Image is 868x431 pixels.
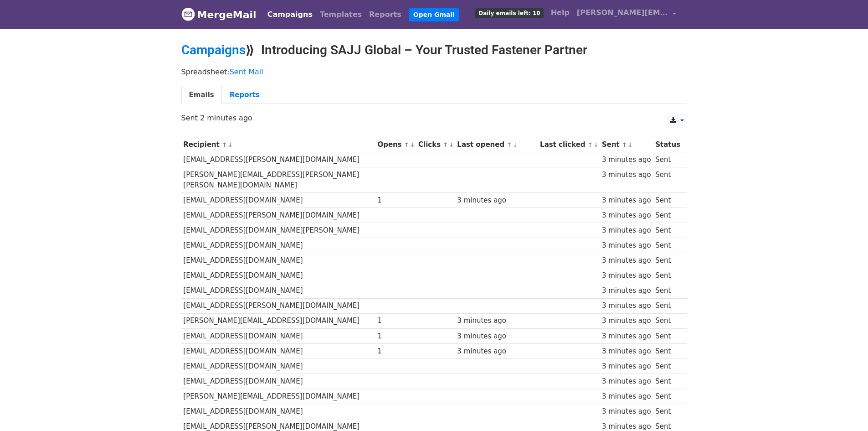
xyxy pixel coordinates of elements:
[457,331,535,342] div: 3 minutes ago
[653,358,682,374] td: Sent
[181,238,375,253] td: [EMAIL_ADDRESS][DOMAIN_NAME]
[457,316,535,326] div: 3 minutes ago
[577,7,668,18] span: [PERSON_NAME][EMAIL_ADDRESS][DOMAIN_NAME]
[513,141,518,148] a: ↓
[181,5,257,24] a: MergeMail
[222,141,227,148] a: ↑
[449,141,454,148] a: ↓
[653,389,682,404] td: Sent
[181,298,375,313] td: [EMAIL_ADDRESS][PERSON_NAME][DOMAIN_NAME]
[653,313,682,328] td: Sent
[472,4,547,22] a: Daily emails left: 10
[228,141,233,148] a: ↓
[181,67,687,77] p: Spreadsheet:
[653,268,682,283] td: Sent
[181,313,375,328] td: [PERSON_NAME][EMAIL_ADDRESS][DOMAIN_NAME]
[181,42,687,58] h2: ⟫ Introducing SAJJ Global – Your Trusted Fastener Partner
[653,208,682,223] td: Sent
[181,223,375,238] td: [EMAIL_ADDRESS][DOMAIN_NAME][PERSON_NAME]
[602,331,651,342] div: 3 minutes ago
[181,374,375,389] td: [EMAIL_ADDRESS][DOMAIN_NAME]
[443,141,448,148] a: ↑
[222,86,267,104] a: Reports
[573,4,680,25] a: [PERSON_NAME][EMAIL_ADDRESS][DOMAIN_NAME]
[230,68,263,76] a: Sent Mail
[602,286,651,296] div: 3 minutes ago
[653,283,682,298] td: Sent
[365,5,405,24] a: Reports
[538,137,600,152] th: Last clicked
[377,195,414,206] div: 1
[316,5,365,24] a: Templates
[602,361,651,372] div: 3 minutes ago
[602,391,651,402] div: 3 minutes ago
[602,406,651,417] div: 3 minutes ago
[181,208,375,223] td: [EMAIL_ADDRESS][PERSON_NAME][DOMAIN_NAME]
[628,141,633,148] a: ↓
[181,192,375,208] td: [EMAIL_ADDRESS][DOMAIN_NAME]
[602,195,651,206] div: 3 minutes ago
[416,137,455,152] th: Clicks
[602,170,651,180] div: 3 minutes ago
[457,346,535,357] div: 3 minutes ago
[404,141,409,148] a: ↑
[653,137,682,152] th: Status
[410,141,415,148] a: ↓
[181,167,375,193] td: [PERSON_NAME][EMAIL_ADDRESS][PERSON_NAME][PERSON_NAME][DOMAIN_NAME]
[602,240,651,251] div: 3 minutes ago
[377,346,414,357] div: 1
[455,137,538,152] th: Last opened
[181,358,375,374] td: [EMAIL_ADDRESS][DOMAIN_NAME]
[600,137,653,152] th: Sent
[602,155,651,165] div: 3 minutes ago
[181,137,375,152] th: Recipient
[653,223,682,238] td: Sent
[602,225,651,236] div: 3 minutes ago
[507,141,512,148] a: ↑
[653,152,682,167] td: Sent
[602,316,651,326] div: 3 minutes ago
[653,253,682,268] td: Sent
[547,4,573,22] a: Help
[588,141,593,148] a: ↑
[602,376,651,387] div: 3 minutes ago
[181,113,687,123] p: Sent 2 minutes ago
[181,404,375,419] td: [EMAIL_ADDRESS][DOMAIN_NAME]
[602,270,651,281] div: 3 minutes ago
[653,404,682,419] td: Sent
[181,152,375,167] td: [EMAIL_ADDRESS][PERSON_NAME][DOMAIN_NAME]
[622,141,627,148] a: ↑
[377,316,414,326] div: 1
[602,255,651,266] div: 3 minutes ago
[602,210,651,221] div: 3 minutes ago
[457,195,535,206] div: 3 minutes ago
[653,328,682,343] td: Sent
[375,137,416,152] th: Opens
[594,141,599,148] a: ↓
[653,343,682,358] td: Sent
[181,389,375,404] td: [PERSON_NAME][EMAIL_ADDRESS][DOMAIN_NAME]
[653,238,682,253] td: Sent
[653,192,682,208] td: Sent
[181,42,246,57] a: Campaigns
[602,301,651,311] div: 3 minutes ago
[181,86,222,104] a: Emails
[181,7,195,21] img: MergeMail logo
[653,298,682,313] td: Sent
[653,167,682,193] td: Sent
[181,343,375,358] td: [EMAIL_ADDRESS][DOMAIN_NAME]
[409,8,459,21] a: Open Gmail
[653,374,682,389] td: Sent
[475,8,543,18] span: Daily emails left: 10
[264,5,316,24] a: Campaigns
[377,331,414,342] div: 1
[602,346,651,357] div: 3 minutes ago
[181,328,375,343] td: [EMAIL_ADDRESS][DOMAIN_NAME]
[181,283,375,298] td: [EMAIL_ADDRESS][DOMAIN_NAME]
[181,253,375,268] td: [EMAIL_ADDRESS][DOMAIN_NAME]
[181,268,375,283] td: [EMAIL_ADDRESS][DOMAIN_NAME]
